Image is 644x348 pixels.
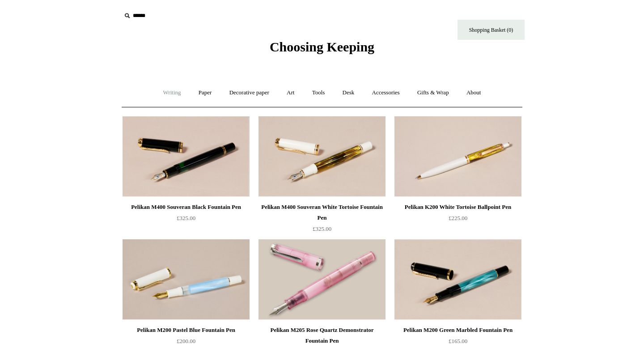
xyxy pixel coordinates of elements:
div: Pelikan M400 Souveran Black Fountain Pen [125,202,247,212]
img: Pelikan M400 Souveran White Tortoise Fountain Pen [258,116,386,197]
span: £225.00 [449,215,467,221]
span: £200.00 [177,338,195,344]
a: Paper [191,81,220,105]
div: Pelikan M200 Green Marbled Fountain Pen [397,325,519,335]
div: Pelikan K200 White Tortoise Ballpoint Pen [397,202,519,212]
a: Pelikan M400 Souveran Black Fountain Pen £325.00 [123,202,250,238]
span: Choosing Keeping [270,39,374,54]
a: Pelikan M200 Green Marbled Fountain Pen Pelikan M200 Green Marbled Fountain Pen [394,239,521,320]
a: Pelikan M400 Souveran White Tortoise Fountain Pen Pelikan M400 Souveran White Tortoise Fountain Pen [258,116,386,197]
a: Gifts & Wrap [409,81,457,105]
a: Tools [304,81,333,105]
span: £325.00 [313,225,331,232]
span: £165.00 [449,338,467,344]
a: Accessories [364,81,408,105]
a: Pelikan M200 Pastel Blue Fountain Pen Pelikan M200 Pastel Blue Fountain Pen [123,239,250,320]
a: About [458,81,489,105]
div: Pelikan M400 Souveran White Tortoise Fountain Pen [261,202,383,223]
a: Art [279,81,302,105]
img: Pelikan M400 Souveran Black Fountain Pen [123,116,250,197]
a: Pelikan M400 Souveran White Tortoise Fountain Pen £325.00 [258,202,386,238]
div: Pelikan M205 Rose Quartz Demonstrator Fountain Pen [261,325,383,346]
img: Pelikan M205 Rose Quartz Demonstrator Fountain Pen [258,239,386,320]
a: Choosing Keeping [270,47,374,53]
a: Desk [335,81,363,105]
a: Writing [155,81,189,105]
img: Pelikan K200 White Tortoise Ballpoint Pen [394,116,521,197]
a: Pelikan M205 Rose Quartz Demonstrator Fountain Pen Pelikan M205 Rose Quartz Demonstrator Fountain... [258,239,386,320]
img: Pelikan M200 Pastel Blue Fountain Pen [123,239,250,320]
span: £325.00 [177,215,195,221]
a: Shopping Basket (0) [458,20,525,40]
a: Pelikan M400 Souveran Black Fountain Pen Pelikan M400 Souveran Black Fountain Pen [123,116,250,197]
a: Pelikan K200 White Tortoise Ballpoint Pen Pelikan K200 White Tortoise Ballpoint Pen [394,116,521,197]
a: Pelikan K200 White Tortoise Ballpoint Pen £225.00 [394,202,521,238]
img: Pelikan M200 Green Marbled Fountain Pen [394,239,521,320]
div: Pelikan M200 Pastel Blue Fountain Pen [125,325,247,335]
a: Decorative paper [221,81,277,105]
